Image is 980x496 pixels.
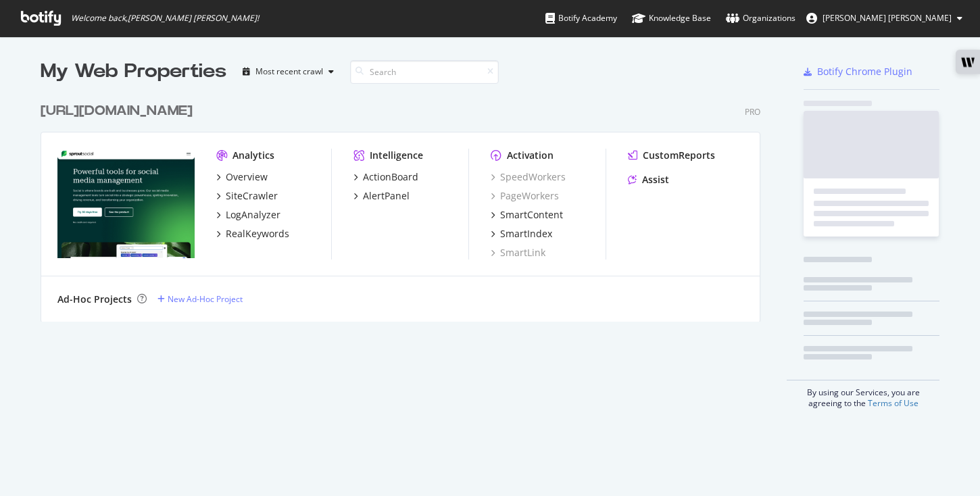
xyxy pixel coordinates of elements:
div: AlertPanel [363,189,410,203]
div: Ad-Hoc Projects [57,293,132,306]
button: [PERSON_NAME] [PERSON_NAME] [795,7,973,29]
a: SiteCrawler [216,189,278,203]
div: SiteCrawler [226,189,278,203]
div: Knowledge Base [632,11,711,25]
input: Search [350,60,499,84]
a: [URL][DOMAIN_NAME] [41,101,198,121]
div: [URL][DOMAIN_NAME] [41,101,193,121]
a: Terms of Use [868,397,918,409]
div: Activation [507,149,554,162]
a: SmartLink [491,246,545,259]
div: RealKeywords [226,227,289,241]
div: New Ad-Hoc Project [168,293,243,305]
a: SmartContent [491,208,563,222]
a: Overview [216,170,268,184]
a: RealKeywords [216,227,289,241]
a: Assist [628,173,669,187]
div: Overview [226,170,268,184]
div: SmartContent [500,208,563,222]
a: CustomReports [628,149,715,162]
a: New Ad-Hoc Project [157,293,243,305]
img: https://sproutsocial.com/ [57,149,195,258]
div: Organizations [726,11,795,25]
button: Most recent crawl [237,61,339,82]
div: Botify Chrome Plugin [817,65,912,78]
div: My Web Properties [41,58,226,85]
div: By using our Services, you are agreeing to the [787,380,939,409]
a: AlertPanel [353,189,410,203]
div: LogAnalyzer [226,208,280,222]
div: grid [41,85,771,322]
a: LogAnalyzer [216,208,280,222]
div: Intelligence [370,149,423,162]
a: ActionBoard [353,170,418,184]
div: ActionBoard [363,170,418,184]
span: McCall Lanman [823,12,952,24]
a: SmartIndex [491,227,552,241]
div: CustomReports [643,149,715,162]
div: Most recent crawl [255,68,323,76]
div: Analytics [232,149,274,162]
a: SpeedWorkers [491,170,566,184]
div: Pro [745,106,760,118]
a: PageWorkers [491,189,559,203]
div: Assist [642,173,669,187]
span: Welcome back, [PERSON_NAME] [PERSON_NAME] ! [71,13,259,24]
div: SmartIndex [500,227,552,241]
a: Botify Chrome Plugin [804,65,912,78]
div: Botify Academy [545,11,617,25]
